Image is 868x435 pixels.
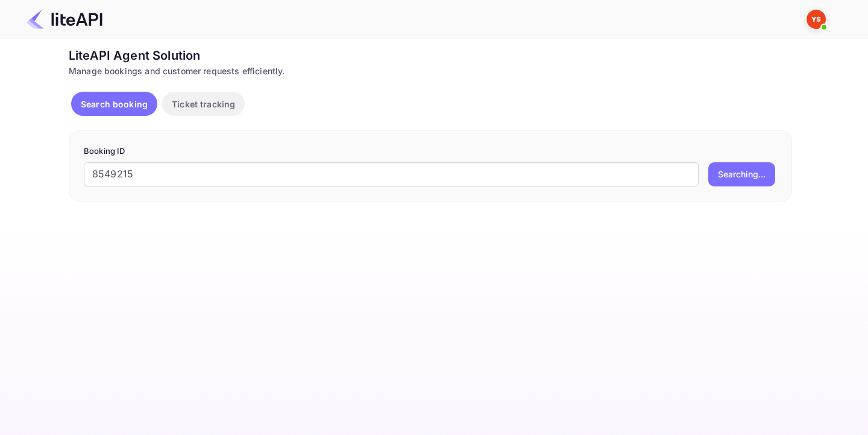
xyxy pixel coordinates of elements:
[172,98,235,110] p: Ticket tracking
[81,98,148,110] p: Search booking
[69,46,792,65] div: LiteAPI Agent Solution
[69,65,792,77] div: Manage bookings and customer requests efficiently.
[708,162,775,186] button: Searching...
[807,10,826,29] img: Yandex Support
[84,162,699,186] input: Enter Booking ID (e.g., 63782194)
[84,145,777,157] p: Booking ID
[27,10,102,29] img: LiteAPI Logo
